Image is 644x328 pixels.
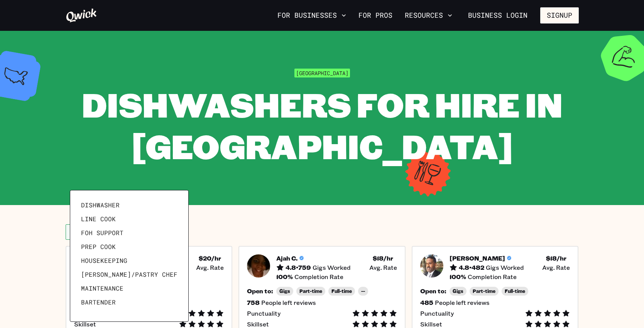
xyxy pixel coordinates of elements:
span: Housekeeping [81,257,127,264]
span: Barback [81,312,108,320]
span: FOH Support [81,229,123,237]
span: Bartender [81,298,116,306]
span: Dishwasher [81,201,120,209]
span: Maintenance [81,284,123,292]
span: Line Cook [81,215,116,223]
ul: View different position [78,198,181,314]
span: [PERSON_NAME]/Pastry Chef [81,271,177,278]
span: Prep Cook [81,243,116,251]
